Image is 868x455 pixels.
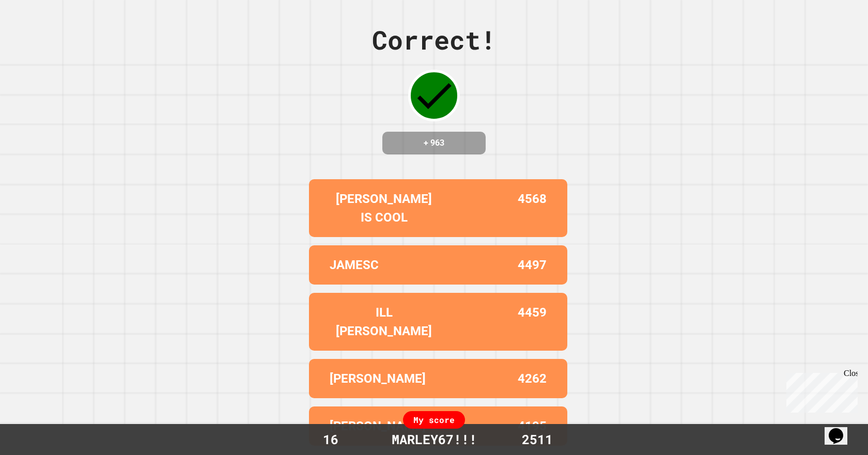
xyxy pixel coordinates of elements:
[4,4,71,66] div: Chat with us now!Close
[518,190,547,227] p: 4568
[393,137,475,149] h4: + 963
[381,430,487,449] div: MARLEY67!!!
[403,411,465,429] div: My score
[372,21,496,59] div: Correct!
[518,256,547,274] p: 4497
[330,256,379,274] p: JAMESC
[330,303,438,340] p: ILL [PERSON_NAME]
[518,303,547,340] p: 4459
[330,190,438,227] p: [PERSON_NAME] IS COOL
[825,414,858,445] iframe: chat widget
[330,417,426,435] p: [PERSON_NAME]
[518,369,547,388] p: 4262
[330,369,426,388] p: [PERSON_NAME]
[782,369,858,413] iframe: chat widget
[292,430,369,449] div: 16
[499,430,576,449] div: 2511
[518,417,547,435] p: 4195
